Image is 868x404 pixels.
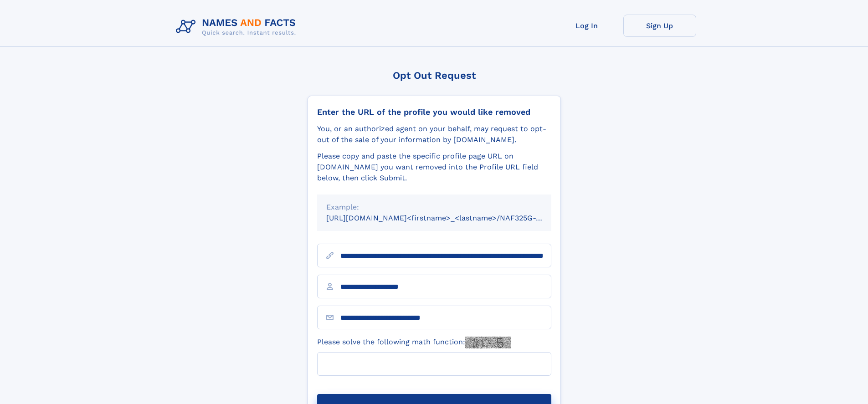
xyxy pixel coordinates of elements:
a: Log In [550,15,623,37]
div: Please copy and paste the specific profile page URL on [DOMAIN_NAME] you want removed into the Pr... [317,151,551,184]
div: Enter the URL of the profile you would like removed [317,107,551,117]
label: Please solve the following math function: [317,337,511,348]
div: Opt Out Request [308,70,561,81]
small: [URL][DOMAIN_NAME]<firstname>_<lastname>/NAF325G-xxxxxxxx [326,214,569,222]
div: Example: [326,202,542,213]
div: You, or an authorized agent on your behalf, may request to opt-out of the sale of your informatio... [317,123,551,145]
img: Logo Names and Facts [172,15,303,39]
a: Sign Up [623,15,696,37]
